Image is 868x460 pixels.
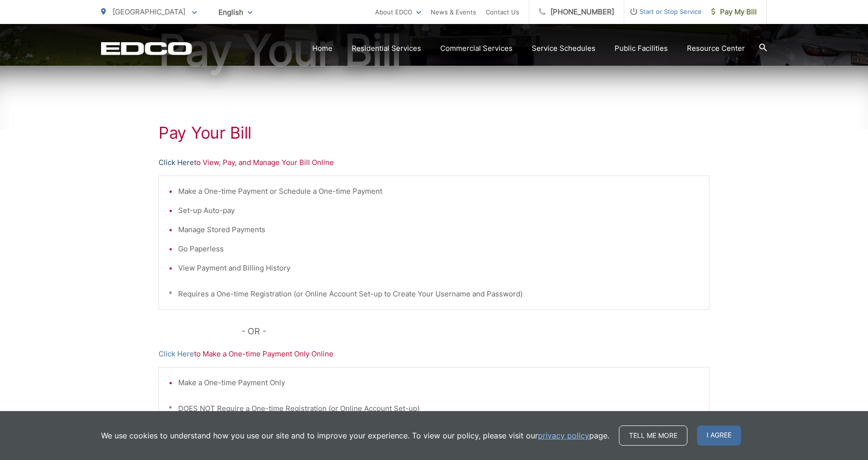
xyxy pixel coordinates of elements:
[169,288,699,300] p: * Requires a One-time Registration (or Online Account Set-up to Create Your Username and Password)
[178,224,699,236] li: Manage Stored Payments
[178,243,699,255] li: Go Paperless
[352,43,421,54] a: Residential Services
[687,43,745,54] a: Resource Center
[178,186,699,197] li: Make a One-time Payment or Schedule a One-time Payment
[440,43,513,54] a: Commercial Services
[711,6,757,18] span: Pay My Bill
[375,6,421,18] a: About EDCO
[159,348,709,360] p: to Make a One-time Payment Only Online
[615,43,668,54] a: Public Facilities
[101,430,609,441] p: We use cookies to understand how you use our site and to improve your experience. To view our pol...
[101,42,192,55] a: EDCD logo. Return to the homepage.
[486,6,519,18] a: Contact Us
[619,425,687,446] a: Tell me more
[159,123,709,142] h1: Pay Your Bill
[178,262,699,274] li: View Payment and Billing History
[532,43,595,54] a: Service Schedules
[241,324,710,339] p: - OR -
[159,348,194,360] a: Click Here
[431,6,476,18] a: News & Events
[538,430,589,441] a: privacy policy
[178,205,699,216] li: Set-up Auto-pay
[113,7,185,16] span: [GEOGRAPHIC_DATA]
[169,403,699,414] p: * DOES NOT Require a One-time Registration (or Online Account Set-up)
[159,157,194,168] a: Click Here
[211,4,260,21] span: English
[178,377,699,389] li: Make a One-time Payment Only
[312,43,332,54] a: Home
[159,157,709,168] p: to View, Pay, and Manage Your Bill Online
